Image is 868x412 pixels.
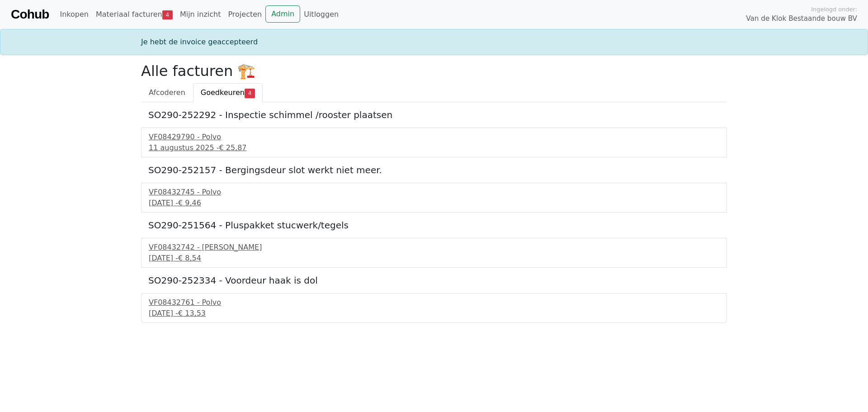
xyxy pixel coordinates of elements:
a: Uitloggen [300,5,342,24]
h5: SO290-251564 - Pluspakket stucwerk/tegels [148,220,720,231]
a: Materiaal facturen4 [92,5,176,24]
h5: SO290-252292 - Inspectie schimmel /rooster plaatsen [148,109,720,120]
span: 4 [245,89,255,98]
h5: SO290-252157 - Bergingsdeur slot werkt niet meer. [148,165,720,175]
a: Projecten [224,5,265,24]
span: Goedkeuren [201,88,245,97]
a: Admin [265,5,300,23]
div: [DATE] - [149,253,719,264]
div: [DATE] - [149,308,719,319]
span: € 25,87 [219,143,246,152]
span: € 8,54 [178,254,201,262]
span: Afcoderen [149,88,185,97]
a: VF08432761 - Polvo[DATE] -€ 13,53 [149,297,719,319]
div: [DATE] - [149,198,719,208]
a: VF08432745 - Polvo[DATE] -€ 9,46 [149,187,719,208]
h2: Alle facturen 🏗️ [141,62,727,80]
div: Je hebt de invoice geaccepteerd [136,37,732,47]
div: VF08432742 - [PERSON_NAME] [149,242,719,253]
div: 11 augustus 2025 - [149,142,719,153]
div: VF08432745 - Polvo [149,187,719,198]
span: € 9,46 [178,199,201,207]
span: Van de Klok Bestaande bouw BV [746,14,857,24]
div: VF08432761 - Polvo [149,297,719,308]
a: Afcoderen [141,83,193,102]
a: Inkopen [56,5,92,24]
a: Cohub [11,4,49,25]
span: Ingelogd onder: [811,5,857,14]
a: VF08429790 - Polvo11 augustus 2025 -€ 25,87 [149,132,719,153]
span: 4 [162,10,173,19]
h5: SO290-252334 - Voordeur haak is dol [148,275,720,286]
span: € 13,53 [178,309,206,317]
a: Goedkeuren4 [193,83,263,102]
a: Mijn inzicht [176,5,225,24]
div: VF08429790 - Polvo [149,132,719,142]
a: VF08432742 - [PERSON_NAME][DATE] -€ 8,54 [149,242,719,264]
